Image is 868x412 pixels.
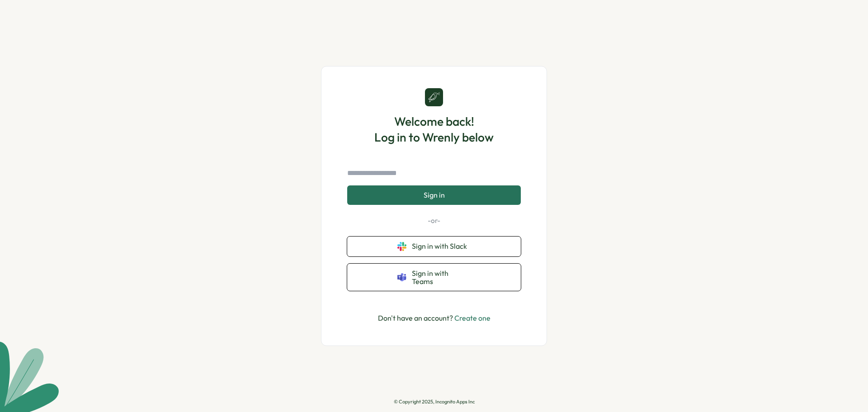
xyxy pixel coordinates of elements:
h1: Welcome back! Log in to Wrenly below [374,114,494,145]
button: Sign in with Slack [347,237,521,256]
span: Sign in with Slack [412,242,471,250]
button: Sign in [347,185,521,204]
p: Don't have an account? [378,313,491,324]
a: Create one [454,313,491,322]
span: Sign in with Teams [412,269,471,286]
p: -or- [347,216,521,226]
p: © Copyright 2025, Incognito Apps Inc [394,399,475,405]
span: Sign in [424,191,445,199]
button: Sign in with Teams [347,264,521,291]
